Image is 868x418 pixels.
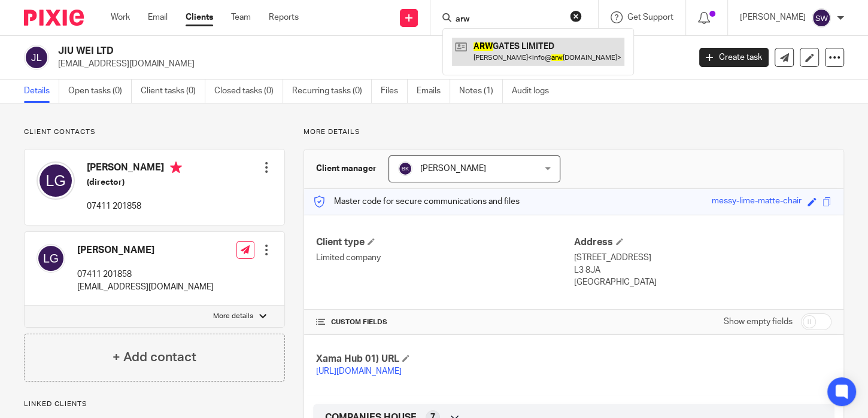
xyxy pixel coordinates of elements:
a: Audit logs [512,80,558,103]
p: [EMAIL_ADDRESS][DOMAIN_NAME] [58,58,681,70]
i: Primary [170,161,182,173]
a: [URL][DOMAIN_NAME] [316,367,402,376]
p: [EMAIL_ADDRESS][DOMAIN_NAME] [77,281,214,293]
div: messy-lime-matte-chair [712,195,802,209]
h4: CUSTOM FIELDS [316,318,573,327]
h4: [PERSON_NAME] [87,161,182,176]
a: Work [111,11,130,23]
button: Clear [570,10,582,22]
a: Reports [269,11,299,23]
h4: Client type [316,236,573,249]
a: Clients [186,11,213,23]
a: Files [381,80,408,103]
h4: [PERSON_NAME] [77,244,214,257]
span: [PERSON_NAME] [420,164,486,173]
img: svg%3E [812,8,831,28]
p: Limited company [316,252,573,264]
span: Get Support [627,13,673,22]
p: Master code for secure communications and files [313,196,520,208]
a: Team [231,11,251,23]
h4: Address [574,236,831,249]
img: svg%3E [398,161,412,176]
a: Client tasks (0) [141,80,205,103]
a: Recurring tasks (0) [292,80,372,103]
img: svg%3E [37,244,65,273]
a: Create task [699,48,769,67]
p: [PERSON_NAME] [740,11,806,23]
p: More details [304,127,844,137]
a: Closed tasks (0) [214,80,283,103]
a: Notes (1) [459,80,503,103]
p: 07411 201858 [87,200,182,212]
img: svg%3E [37,161,75,200]
p: L3 8JA [574,264,831,276]
h2: JIU WEI LTD [58,45,557,57]
a: Details [24,80,59,103]
h4: + Add contact [113,348,196,367]
input: Search [454,14,562,25]
p: [STREET_ADDRESS] [574,252,831,264]
img: Pixie [24,10,84,26]
p: More details [213,312,253,321]
p: 07411 201858 [77,269,214,280]
h3: Client manager [316,163,377,175]
p: Client contacts [24,127,285,137]
h4: Xama Hub 01) URL [316,353,573,365]
img: svg%3E [24,45,49,70]
a: Open tasks (0) [68,80,132,103]
p: Linked clients [24,399,285,409]
a: Email [148,11,168,23]
label: Show empty fields [724,316,793,328]
h5: (director) [87,176,182,188]
p: [GEOGRAPHIC_DATA] [574,276,831,288]
a: Emails [417,80,450,103]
